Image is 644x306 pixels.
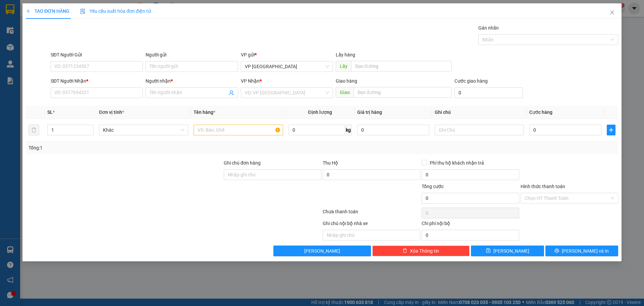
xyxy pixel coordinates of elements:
[357,110,382,115] span: Giá trị hàng
[454,87,523,98] input: Cước giao hàng
[603,3,622,22] button: Close
[146,51,238,58] div: Người gửi
[410,247,439,255] span: Xóa Thông tin
[80,9,86,14] img: icon
[273,246,371,256] button: [PERSON_NAME]
[51,51,143,58] div: SĐT Người Gửi
[194,110,215,115] span: Tên hàng
[427,159,487,167] span: Phí thu hộ khách nhận trả
[529,110,552,115] span: Cước hàng
[103,125,184,135] span: Khác
[562,247,609,255] span: [PERSON_NAME] và In
[99,110,124,115] span: Đơn vị tính
[241,51,333,58] div: VP gửi
[545,246,618,256] button: printer[PERSON_NAME] và In
[322,208,421,220] div: Chưa thanh toán
[304,247,340,255] span: [PERSON_NAME]
[194,125,283,135] input: VD: Bàn, Ghế
[486,248,491,254] span: save
[435,125,524,135] input: Ghi Chú
[471,246,544,256] button: save[PERSON_NAME]
[224,160,261,166] label: Ghi chú đơn hàng
[432,106,527,119] th: Ghi chú
[224,169,321,180] input: Ghi chú đơn hàng
[521,184,565,189] label: Hình thức thanh toán
[336,78,357,84] span: Giao hàng
[357,125,429,135] input: 0
[323,230,420,241] input: Nhập ghi chú
[422,220,519,230] div: Chi phí nội bộ
[26,9,31,13] span: plus
[229,90,234,95] span: user-add
[336,61,351,72] span: Lấy
[80,8,151,14] span: Yêu cầu xuất hóa đơn điện tử
[351,61,452,72] input: Dọc đường
[354,87,452,98] input: Dọc đường
[51,77,143,85] div: SĐT Người Nhận
[29,125,39,135] button: delete
[607,127,615,133] span: plus
[607,125,615,135] button: plus
[26,8,69,14] span: TẠO ĐƠN HÀNG
[402,248,407,254] span: delete
[478,25,499,31] label: Gán nhãn
[336,87,354,98] span: Giao
[422,184,444,189] span: Tổng cước
[372,246,470,256] button: deleteXóa Thông tin
[146,77,238,85] div: Người nhận
[323,160,338,166] span: Thu Hộ
[554,248,559,254] span: printer
[47,110,53,115] span: SL
[241,78,260,84] span: VP Nhận
[609,10,615,15] span: close
[245,61,329,72] span: VP Mỹ Đình
[454,78,488,84] label: Cước giao hàng
[323,220,420,230] div: Ghi chú nội bộ nhà xe
[336,52,355,57] span: Lấy hàng
[308,110,332,115] span: Định lượng
[29,144,249,151] div: Tổng: 1
[345,125,352,135] span: kg
[493,247,529,255] span: [PERSON_NAME]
